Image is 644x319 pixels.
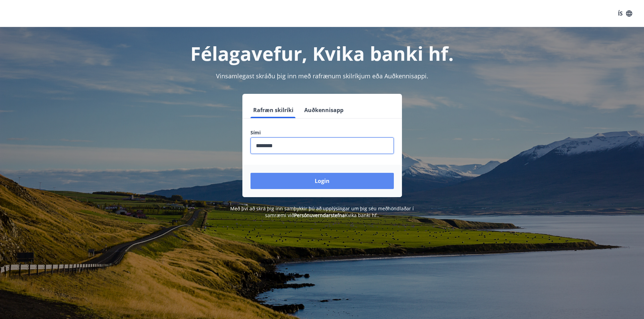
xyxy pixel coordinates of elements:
[230,205,414,218] span: Með því að skrá þig inn samþykkir þú að upplýsingar um þig séu meðhöndlaðar í samræmi við Kvika b...
[251,102,296,118] button: Rafræn skilríki
[302,102,346,118] button: Auðkennisapp
[251,129,394,136] label: Sími
[87,41,557,66] h1: Félagavefur, Kvika banki hf.
[251,173,394,189] button: Login
[614,7,636,20] button: ÍS
[294,212,345,218] a: Persónuverndarstefna
[216,72,428,80] span: Vinsamlegast skráðu þig inn með rafrænum skilríkjum eða Auðkennisappi.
